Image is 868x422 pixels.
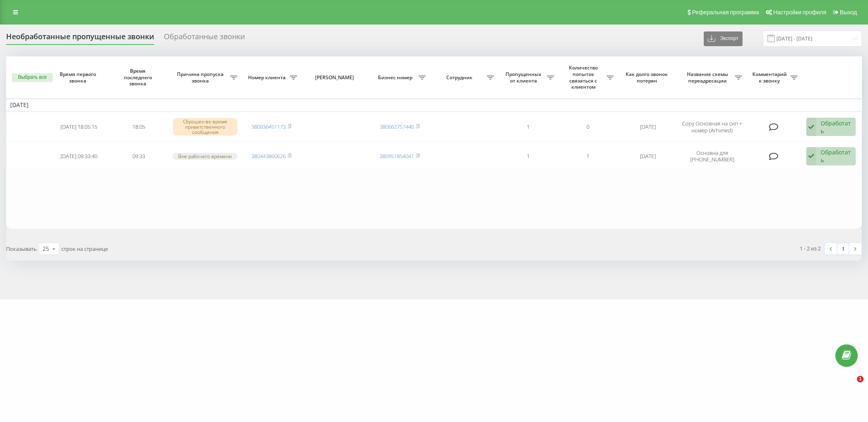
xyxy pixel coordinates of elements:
a: 380936451173 [251,123,286,130]
a: 380662757440 [380,123,414,130]
td: 0 [558,113,618,141]
td: 09:33 [109,143,169,170]
div: Обработанные звонки [164,32,245,45]
a: 380443860626 [251,152,286,160]
td: [DATE] 09:33:40 [49,143,109,170]
td: [DATE] [618,113,678,141]
div: Обработать [821,148,852,164]
td: 1 [498,113,558,141]
span: Настройки профиля [773,9,826,16]
span: Комментарий к звонку [750,71,790,84]
div: Обработать [821,119,852,135]
span: Название схемы переадресации [682,71,735,84]
div: Вне рабочего времени [173,153,237,160]
div: 25 [43,245,49,253]
td: 1 [558,143,618,170]
td: 1 [498,143,558,170]
span: Как долго звонок потерян [625,71,671,84]
span: Выход [840,9,857,16]
span: Причина пропуска звонка [173,71,230,84]
span: Время последнего звонка [116,68,162,87]
span: Реферальная программа [692,9,759,16]
a: 1 [837,243,849,255]
span: Показывать [6,245,37,252]
td: Основна для [PHONE_NUMBER] [678,143,747,170]
div: Сброшен во время приветственного сообщения [173,118,237,136]
td: Copy Основная на сип + номер (Arhimed) [678,113,747,141]
button: Экспорт [704,31,743,46]
span: 1 [857,376,864,382]
span: Время первого звонка [56,71,102,84]
span: Сотрудник [434,74,487,81]
td: 18:05 [109,113,169,141]
span: строк на странице [61,245,108,252]
span: Бизнес номер [374,74,418,81]
span: Номер клиента [246,74,290,81]
td: [DATE] [618,143,678,170]
span: Пропущенных от клиента [502,71,547,84]
div: Необработанные пропущенные звонки [6,32,154,45]
div: 1 - 2 из 2 [800,244,821,252]
td: [DATE] [6,99,862,111]
button: Выбрать все [12,73,53,82]
span: [PERSON_NAME] [309,74,363,81]
td: [DATE] 18:05:15 [49,113,109,141]
iframe: Intercom live chat [840,376,860,395]
a: 380951854041 [380,152,414,160]
span: Количество попыток связаться с клиентом [562,65,607,90]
